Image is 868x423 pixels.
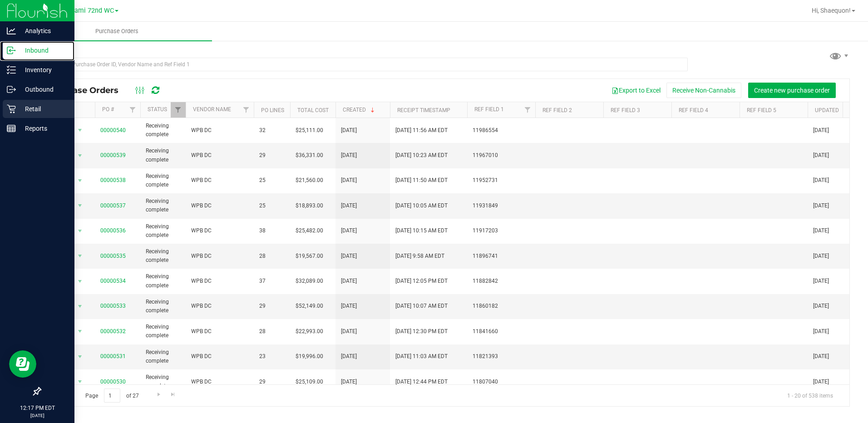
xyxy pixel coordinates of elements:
inline-svg: Outbound [7,85,16,94]
span: [DATE] 10:07 AM EDT [395,302,448,310]
span: WPB DC [191,202,248,210]
span: 29 [259,151,285,160]
span: 11917203 [473,226,530,235]
span: $22,993.00 [296,327,323,336]
inline-svg: Analytics [7,26,16,35]
span: 11860182 [473,302,530,310]
a: 00000534 [100,278,126,284]
a: 00000531 [100,353,126,359]
span: Page of 27 [78,389,146,403]
a: Filter [520,102,535,118]
span: [DATE] [341,327,357,336]
span: [DATE] [341,378,357,386]
span: $25,482.00 [296,226,323,235]
span: select [74,300,86,313]
a: Ref Field 1 [474,106,504,113]
a: Vendor Name [193,106,231,113]
span: [DATE] [813,126,829,135]
a: Receipt Timestamp [397,107,450,113]
span: WPB DC [191,126,248,135]
span: 29 [259,378,285,386]
a: Go to the last page [167,389,180,401]
span: 28 [259,327,285,336]
span: WPB DC [191,226,248,235]
span: [DATE] [813,378,829,386]
span: Receiving complete [146,122,180,139]
span: select [74,250,86,262]
inline-svg: Reports [7,124,16,133]
span: [DATE] [341,226,357,235]
span: [DATE] [341,202,357,210]
span: [DATE] [341,302,357,310]
a: 00000530 [100,379,126,385]
a: Filter [125,102,140,118]
input: 1 [104,389,120,403]
span: WPB DC [191,327,248,336]
span: Purchase Orders [83,27,151,35]
span: [DATE] 12:44 PM EDT [395,378,448,386]
span: WPB DC [191,277,248,285]
span: [DATE] [341,151,357,160]
a: Ref Field 2 [542,107,572,113]
span: 11896741 [473,252,530,261]
inline-svg: Inbound [7,46,16,55]
span: [DATE] 11:50 AM EDT [395,176,448,185]
span: Miami 72nd WC [67,7,114,15]
a: Ref Field 5 [747,107,776,113]
span: Receiving complete [146,172,180,189]
span: [DATE] [813,226,829,235]
span: 11952731 [473,176,530,185]
button: Receive Non-Cannabis [666,83,741,98]
a: 00000536 [100,227,126,234]
span: Receiving complete [146,147,180,164]
a: 00000539 [100,152,126,158]
inline-svg: Inventory [7,65,16,74]
span: [DATE] [341,277,357,285]
span: select [74,325,86,338]
p: Inventory [16,64,70,75]
span: [DATE] 10:05 AM EDT [395,202,448,210]
span: select [74,199,86,212]
a: Filter [239,102,254,118]
span: select [74,375,86,388]
span: [DATE] 12:05 PM EDT [395,277,448,285]
a: Ref Field 4 [679,107,708,113]
span: 37 [259,277,285,285]
span: [DATE] [813,352,829,361]
span: $25,111.00 [296,126,323,135]
span: WPB DC [191,176,248,185]
a: 00000540 [100,127,126,133]
a: 00000535 [100,253,126,259]
span: 11821393 [473,352,530,361]
a: 00000538 [100,177,126,183]
span: 29 [259,302,285,310]
span: [DATE] [813,252,829,261]
a: PO # [102,106,114,113]
span: 11807040 [473,378,530,386]
span: Purchase Orders [47,85,128,95]
p: Reports [16,123,70,134]
span: 32 [259,126,285,135]
span: $36,331.00 [296,151,323,160]
span: Receiving complete [146,247,180,265]
span: [DATE] [813,327,829,336]
a: 00000533 [100,303,126,309]
a: Status [148,106,167,113]
span: Create new purchase order [754,87,830,94]
span: [DATE] [813,202,829,210]
span: $19,567.00 [296,252,323,261]
span: $32,089.00 [296,277,323,285]
span: 25 [259,176,285,185]
span: Receiving complete [146,197,180,214]
a: Updated [815,107,839,113]
a: 00000532 [100,328,126,334]
a: PO Lines [261,107,284,113]
span: Receiving complete [146,272,180,290]
a: Created [343,107,376,113]
span: WPB DC [191,151,248,160]
p: 12:17 PM EDT [4,404,70,412]
span: 11841660 [473,327,530,336]
span: 11882842 [473,277,530,285]
span: 11931849 [473,202,530,210]
span: 28 [259,252,285,261]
